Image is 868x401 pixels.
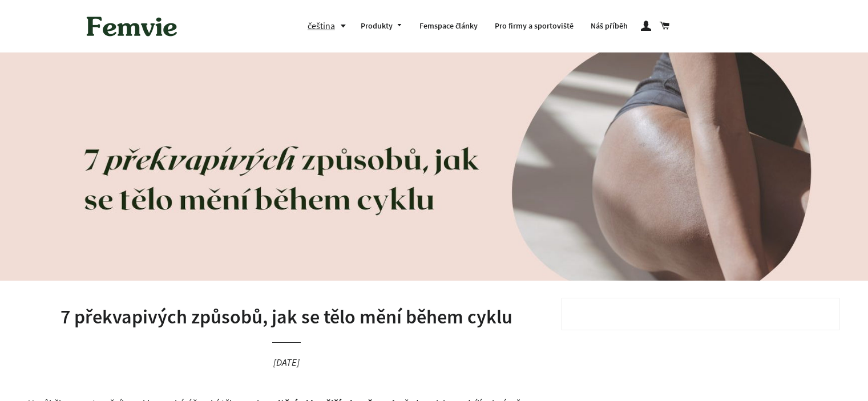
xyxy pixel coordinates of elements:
a: Náš příběh [582,11,636,41]
a: Produkty [352,11,411,41]
img: Femvie [80,9,183,44]
button: čeština [308,18,352,34]
a: Pro firmy a sportoviště [486,11,582,41]
h1: 7 překvapivých způsobů, jak se tělo mění během cyklu [29,303,544,331]
a: Femspace články [411,11,486,41]
time: [DATE] [273,356,300,368]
